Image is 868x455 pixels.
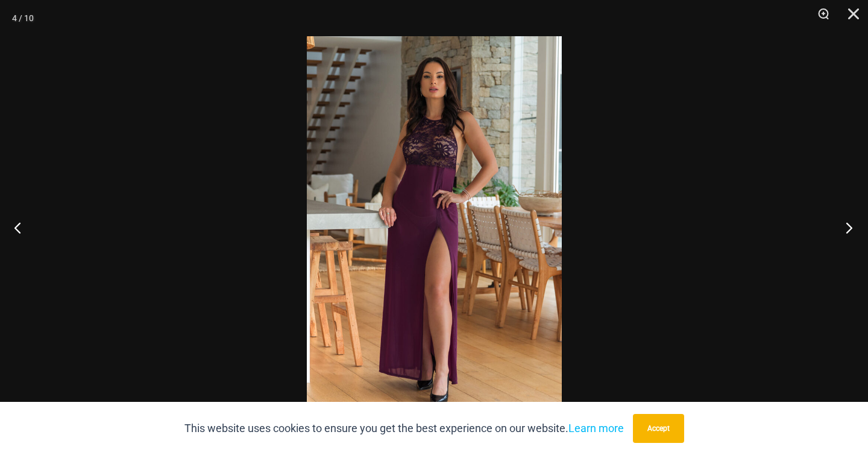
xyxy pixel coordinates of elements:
div: 4 / 10 [12,9,34,27]
img: Impulse Berry 596 Dress 01 [307,36,562,419]
p: This website uses cookies to ensure you get the best experience on our website. [184,419,624,437]
button: Accept [633,414,684,443]
button: Next [823,197,868,258]
a: Learn more [568,422,624,434]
